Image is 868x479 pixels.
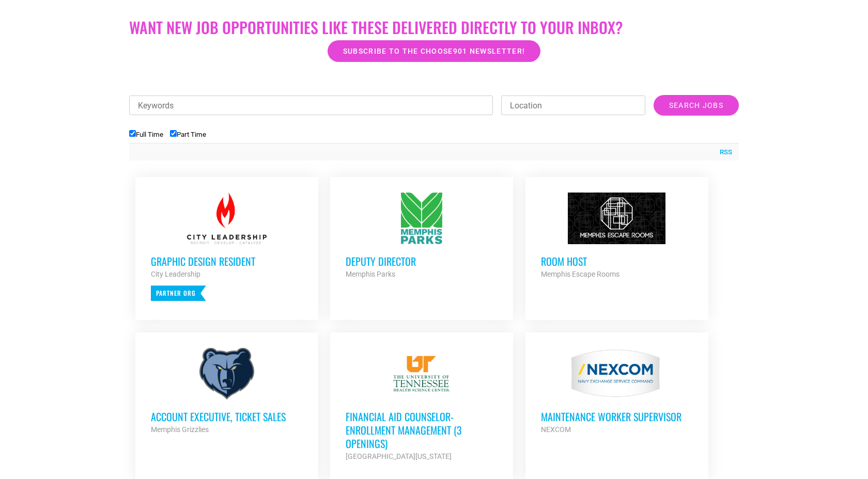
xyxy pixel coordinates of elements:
[346,254,498,268] h3: Deputy Director
[135,177,318,316] a: Graphic Design Resident City Leadership Partner Org
[346,410,498,450] h3: Financial Aid Counselor-Enrollment Management (3 Openings)
[330,177,513,296] a: Deputy Director Memphis Parks
[170,130,177,137] input: Part Time
[151,254,303,268] h3: Graphic Design Resident
[541,425,571,434] strong: NEXCOM
[129,95,493,115] input: Keywords
[541,270,619,278] strong: Memphis Escape Rooms
[129,131,163,138] label: Full Time
[170,131,206,138] label: Part Time
[129,18,739,37] h2: Want New Job Opportunities like these Delivered Directly to your Inbox?
[501,95,645,115] input: Location
[346,452,452,460] strong: [GEOGRAPHIC_DATA][US_STATE]
[541,410,693,423] h3: MAINTENANCE WORKER SUPERVISOR
[151,270,200,278] strong: City Leadership
[343,47,525,55] span: Subscribe to the Choose901 newsletter!
[525,177,708,296] a: Room Host Memphis Escape Rooms
[151,410,303,423] h3: Account Executive, Ticket Sales
[525,332,708,451] a: MAINTENANCE WORKER SUPERVISOR NEXCOM
[715,147,732,157] a: RSS
[541,254,693,268] h3: Room Host
[135,332,318,451] a: Account Executive, Ticket Sales Memphis Grizzlies
[346,270,395,278] strong: Memphis Parks
[151,285,206,301] p: Partner Org
[151,425,209,434] strong: Memphis Grizzlies
[654,95,739,116] input: Search Jobs
[328,40,540,62] a: Subscribe to the Choose901 newsletter!
[330,332,513,478] a: Financial Aid Counselor-Enrollment Management (3 Openings) [GEOGRAPHIC_DATA][US_STATE]
[129,130,136,137] input: Full Time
